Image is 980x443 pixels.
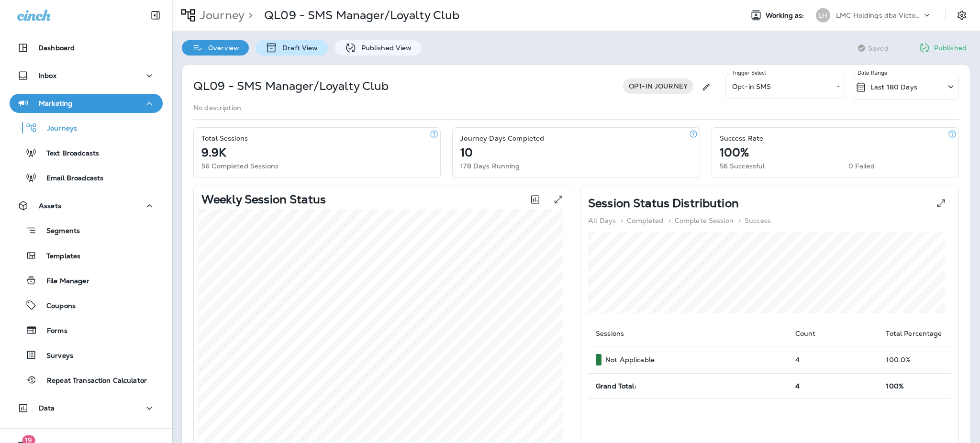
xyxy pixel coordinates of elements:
[720,149,749,156] p: 100%
[627,217,663,224] p: Completed
[142,6,169,25] button: Collapse Sidebar
[278,44,318,52] p: Draft View
[37,252,80,261] p: Templates
[795,382,800,390] span: 4
[201,149,226,156] p: 9.9K
[460,149,473,156] p: 10
[697,74,715,100] div: Edit
[10,245,163,266] button: Templates
[460,134,544,142] p: Journey Days Completed
[193,78,389,94] p: QL09 - SMS Manager/Loyalty Club
[588,199,739,207] p: Session Status Distribution
[37,174,103,183] p: Email Broadcasts
[10,370,163,390] button: Repeat Transaction Calculator
[356,44,412,52] p: Published View
[732,69,767,77] label: Trigger Select
[953,7,970,24] button: Settings
[932,194,951,213] button: View Pie expanded to full screen
[720,134,764,142] p: Success Rate
[738,217,741,224] p: >
[788,346,879,374] td: 4
[621,217,623,224] p: >
[38,44,75,52] p: Dashboard
[201,134,248,142] p: Total Sessions
[10,320,163,340] button: Forms
[886,382,904,390] span: 100%
[245,8,253,22] p: >
[868,44,889,52] span: Saved
[766,11,806,20] span: Working as:
[37,149,99,158] p: Text Broadcasts
[10,143,163,163] button: Text Broadcasts
[10,220,163,241] button: Segments
[10,38,163,57] button: Dashboard
[37,327,67,336] p: Forms
[10,196,163,215] button: Assets
[264,8,459,22] p: QL09 - SMS Manager/Loyalty Club
[878,346,951,374] td: 100.0 %
[460,162,520,170] p: 178 Days Running
[878,321,951,346] th: Total Percentage
[37,302,76,311] p: Coupons
[836,11,922,19] p: LMC Holdings dba Victory Lane Quick Oil Change
[38,72,56,79] p: Inbox
[934,44,967,52] p: Published
[745,217,771,224] p: Success
[201,162,278,170] p: 56 Completed Sessions
[37,277,89,286] p: File Manager
[10,399,163,418] button: Data
[623,82,693,90] span: OPT-IN JOURNEY
[10,167,163,188] button: Email Broadcasts
[39,100,72,107] p: Marketing
[788,321,879,346] th: Count
[196,8,245,22] p: Journey
[675,217,734,224] p: Complete Session
[588,217,616,224] p: All Days
[193,104,241,111] p: No description
[37,377,147,386] p: Repeat Transaction Calculator
[203,44,239,52] p: Overview
[10,94,163,113] button: Marketing
[37,227,80,236] p: Segments
[848,162,875,170] p: 0 Failed
[596,382,636,390] span: Grand Total:
[10,66,163,85] button: Inbox
[10,295,163,315] button: Coupons
[857,69,889,77] p: Date Range
[725,74,845,99] div: Opt-in SMS
[668,217,671,224] p: >
[39,404,55,412] p: Data
[870,83,917,91] p: Last 180 Days
[549,190,568,209] button: View graph expanded to full screen
[720,162,765,170] p: 56 Successful
[605,356,655,364] p: Not Applicable
[37,352,73,361] p: Surveys
[10,270,163,290] button: File Manager
[39,202,61,210] p: Assets
[588,321,788,346] th: Sessions
[10,345,163,365] button: Surveys
[10,118,163,138] button: Journeys
[525,190,545,209] button: Toggle between session count and session percentage
[37,124,77,133] p: Journeys
[816,8,830,22] div: LH
[201,196,326,203] p: Weekly Session Status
